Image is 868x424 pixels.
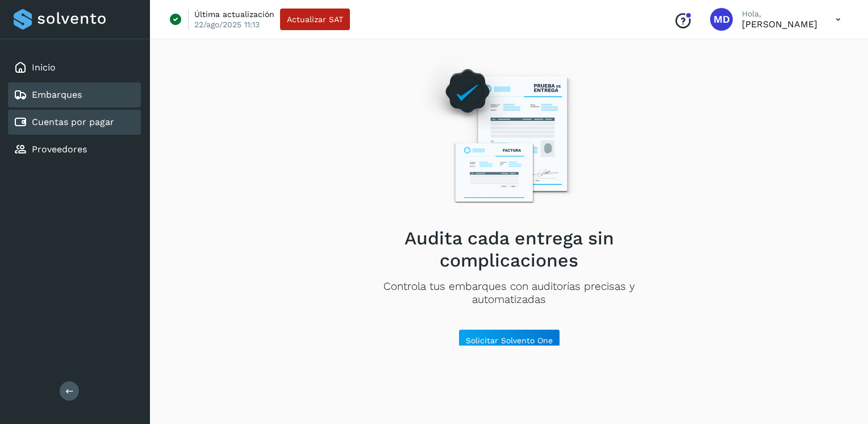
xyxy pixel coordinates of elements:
[742,9,817,19] p: Hola,
[8,137,141,162] div: Proveedores
[347,280,671,306] p: Controla tus embarques con auditorías precisas y automatizadas
[347,227,671,271] h2: Audita cada entrega sin complicaciones
[411,52,607,218] img: Empty state image
[280,9,350,30] button: Actualizar SAT
[742,19,817,30] p: Moises Davila
[458,329,560,352] button: Solicitar Solvento One
[32,144,87,155] a: Proveedores
[8,82,141,107] div: Embarques
[466,336,553,344] span: Solicitar Solvento One
[32,117,114,127] a: Cuentas por pagar
[8,110,141,135] div: Cuentas por pagar
[32,62,56,73] a: Inicio
[194,9,274,19] p: Última actualización
[32,89,82,100] a: Embarques
[8,55,141,80] div: Inicio
[194,19,260,30] p: 22/ago/2025 11:13
[287,15,343,23] span: Actualizar SAT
